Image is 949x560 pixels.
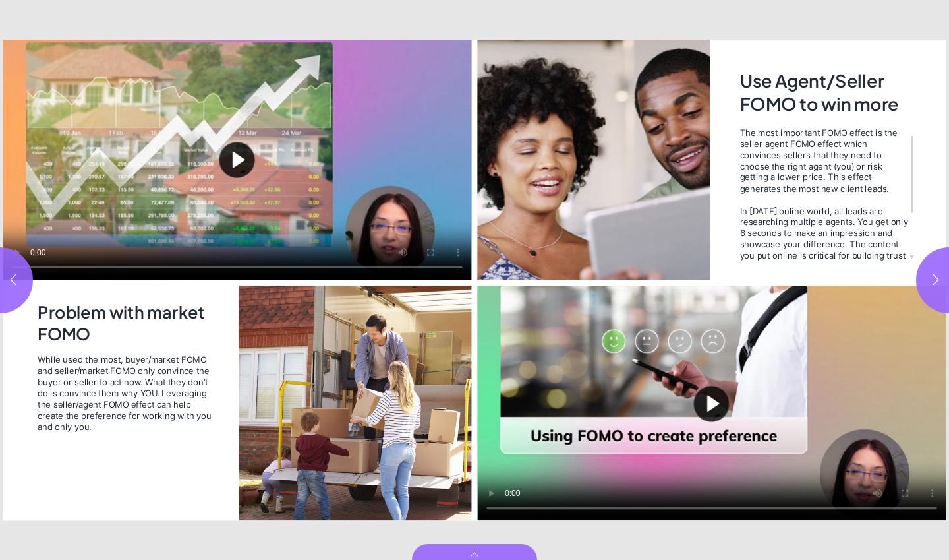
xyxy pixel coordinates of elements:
h2: Use Agent/Seller FOMO to win more [740,69,911,118]
span: While used the most, buyer/market FOMO and seller/market FOMO only convince the buyer or seller t... [38,354,212,432]
section: Page 5 [474,40,949,521]
div: The most important FOMO effect is the seller agent FOMO effect which convinces sellers that they ... [740,127,909,193]
div: In [DATE] online world, all leads are researching multiple agents. You get only 6 seconds to make... [740,205,909,272]
h2: Problem with market FOMO [38,301,215,346]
